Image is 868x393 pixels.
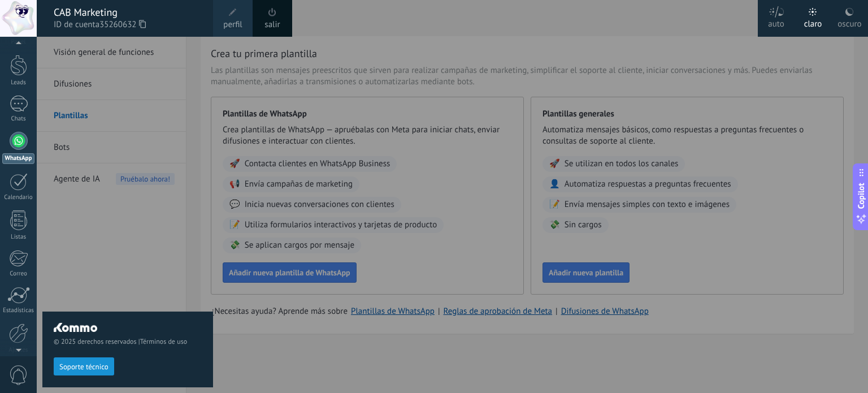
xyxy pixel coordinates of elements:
[264,19,280,31] a: salir
[804,7,822,37] div: claro
[54,6,202,19] div: CAB Marketing
[2,270,35,278] div: Correo
[856,183,867,209] span: Copilot
[223,19,242,31] span: perfil
[837,7,861,37] div: oscuro
[59,363,108,371] span: Soporte técnico
[2,115,35,123] div: Chats
[768,7,784,37] div: auto
[2,194,35,201] div: Calendario
[54,362,114,370] a: Soporte técnico
[2,79,35,87] div: Leads
[99,19,146,31] span: 35260632
[54,19,202,31] span: ID de cuenta
[2,153,34,164] div: WhatsApp
[140,338,187,346] a: Términos de uso
[54,338,202,346] span: © 2025 derechos reservados |
[2,307,35,314] div: Estadísticas
[54,357,114,375] button: Soporte técnico
[2,234,35,241] div: Listas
